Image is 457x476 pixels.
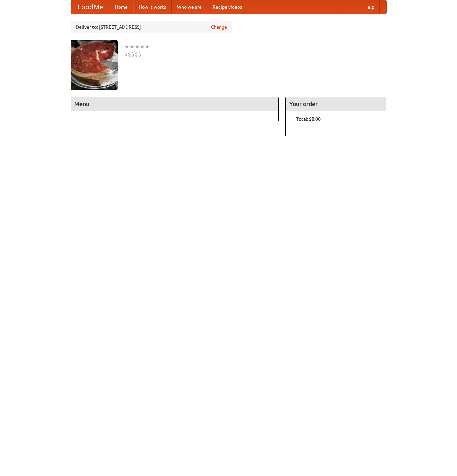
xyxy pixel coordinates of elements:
a: Change [211,24,227,30]
h4: Your order [286,97,386,111]
li: ★ [135,43,140,50]
b: Total: $0.00 [296,116,321,122]
div: Deliver to: [STREET_ADDRESS] [71,21,232,33]
li: ★ [129,43,135,50]
a: Who we are [172,0,207,14]
li: $ [128,50,131,58]
img: angular.jpg [71,40,118,90]
li: ★ [124,43,129,50]
li: ★ [145,43,150,50]
li: $ [138,50,141,58]
li: $ [135,50,138,58]
li: ★ [140,43,145,50]
a: Home [110,0,133,14]
li: $ [131,50,135,58]
a: FoodMe [71,0,110,14]
a: Help [359,0,380,14]
li: $ [124,50,128,58]
a: How it works [133,0,172,14]
h4: Menu [71,97,279,111]
a: Recipe videos [207,0,247,14]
